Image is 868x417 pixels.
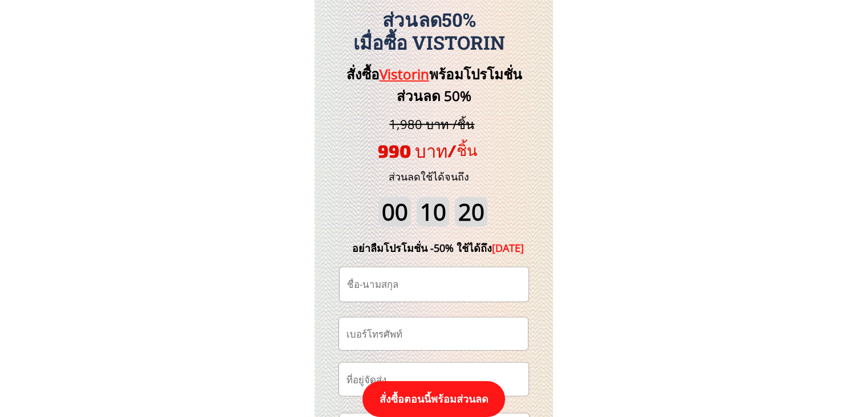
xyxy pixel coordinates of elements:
[492,241,524,255] span: [DATE]
[344,318,523,350] input: เบอร์โทรศัพท์
[327,63,541,107] h3: สั่งซื้อ พร้อมโปรโมชั่นส่วนลด 50%
[344,267,524,302] input: ชื่อ-นามสกุล
[362,381,505,417] p: สั่งซื้อตอนนี้พร้อมส่วนลด
[373,169,485,185] h3: ส่วนลดใช้ได้จนถึง
[308,9,550,54] h3: ส่วนลด50% เมื่อซื้อ Vistorin
[447,141,477,159] span: /ชิ้น
[378,140,447,161] span: 990 บาท
[335,240,542,256] div: อย่าลืมโปรโมชั่น -50% ใช้ได้ถึง
[380,65,429,83] span: Vistorin
[389,115,474,133] span: 1,980 บาท /ชิ้น
[344,363,524,396] input: ที่อยู่จัดส่ง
